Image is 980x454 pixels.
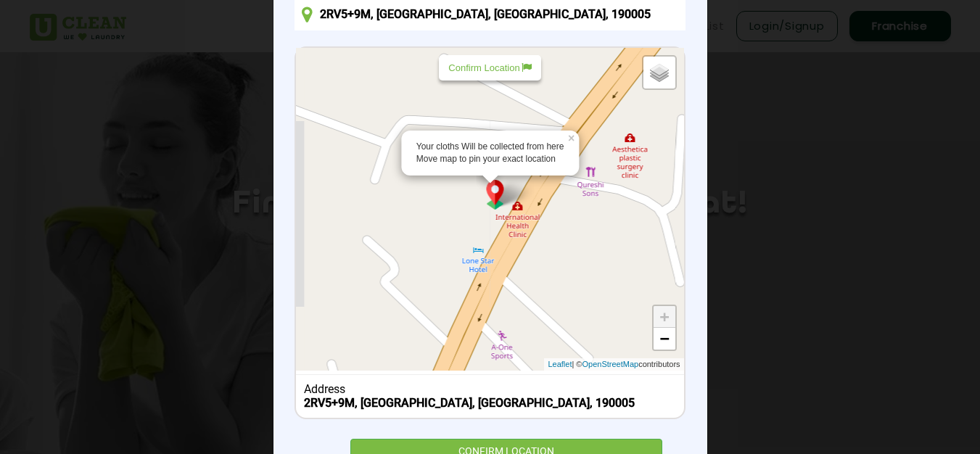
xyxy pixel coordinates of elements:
a: × [567,131,580,141]
a: Zoom in [654,306,675,328]
div: Your cloths Will be collected from here Move map to pin your exact location [416,141,565,165]
a: Leaflet [548,358,572,371]
a: OpenStreetMap [582,358,638,371]
p: Confirm Location [448,62,531,73]
div: Address [304,382,676,396]
a: Zoom out [654,328,675,350]
a: Layers [643,57,675,88]
div: | © contributors [544,358,683,371]
b: 2RV5+9M, [GEOGRAPHIC_DATA], [GEOGRAPHIC_DATA], 190005 [304,396,635,410]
